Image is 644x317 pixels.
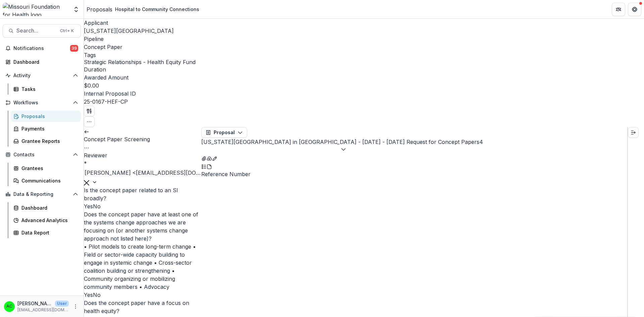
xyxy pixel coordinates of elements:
p: Tags [84,51,644,59]
div: Payments [21,125,75,132]
button: Edit as form [212,154,217,162]
button: Expand right [628,127,639,138]
div: Grantee Reports [21,138,75,145]
span: Strategic Relationships - Health Equity Fund [84,59,196,65]
button: View Attached Files [201,154,207,162]
a: Dashboard [3,56,81,67]
button: Plaintext view [201,162,207,170]
p: Concept Paper [84,43,122,51]
a: Grantees [11,163,81,174]
a: Data Report [11,227,81,238]
span: Yes [84,203,93,210]
p: Does the concept paper have at least one of the systems change approaches we are focusing on (or ... [84,210,201,243]
p: Reference Number [201,170,627,178]
button: More [71,303,79,311]
span: Activity [13,73,70,78]
span: Proposal [214,130,235,136]
button: Notifications39 [3,43,81,54]
button: [US_STATE][GEOGRAPHIC_DATA] in [GEOGRAPHIC_DATA] - [DATE] - [DATE] Request for Concept Papers4 [201,138,483,154]
div: Advanced Analytics [21,217,75,224]
div: Tasks [21,86,75,93]
a: Communications [11,175,81,186]
a: Proposals [87,5,112,13]
a: Dashboard [11,202,81,213]
a: Advanced Analytics [11,215,81,226]
h3: Concept Paper Screening [84,135,201,143]
div: Ctrl + K [59,27,75,35]
p: Does the concept paper have a focus on health equity? [84,299,201,315]
div: • Pilot models to create long-term change • Field or sector-wide capacity building to engage in s... [84,243,201,291]
span: Yes [84,292,93,298]
p: Is the concept paper related to an SI broadly? [84,186,201,202]
span: Search... [16,28,56,34]
div: Clear selected options [84,178,89,186]
p: Pipeline [84,35,644,43]
button: Open Activity [3,70,81,81]
p: Internal Proposal ID [84,90,644,98]
p: Awarded Amount [84,73,644,82]
div: Hospital to Community Connections [115,6,199,13]
span: 39 [70,45,78,52]
a: Grantee Reports [11,136,81,147]
a: Payments [11,123,81,134]
p: [EMAIL_ADDRESS][DOMAIN_NAME] [17,307,69,313]
button: Open Contacts [3,149,81,160]
div: Communications [21,177,75,184]
button: Options [84,143,89,151]
p: [PERSON_NAME] [17,300,52,307]
button: PDF view [207,162,212,170]
nav: breadcrumb [87,4,202,14]
p: Reviewer [84,151,201,159]
span: Data & Reporting [13,192,70,197]
span: No [93,203,101,210]
button: Get Help [628,3,641,16]
span: [US_STATE][GEOGRAPHIC_DATA] in [GEOGRAPHIC_DATA] - [DATE] - [DATE] Request for Concept Papers [201,139,479,145]
a: Proposals [11,111,81,122]
div: Alyssa Curran [6,304,12,309]
a: Tasks [11,84,81,95]
div: Grantees [21,165,75,172]
div: Data Report [21,229,75,236]
p: Applicant [84,19,644,27]
button: Open Data & Reporting [3,189,81,200]
div: Dashboard [13,58,75,65]
p: Duration [84,65,644,73]
button: Search... [3,24,81,38]
span: Workflows [13,100,70,106]
div: Proposals [21,113,75,120]
p: $0.00 [84,82,99,90]
span: Notifications [13,46,70,51]
a: [US_STATE][GEOGRAPHIC_DATA] [84,28,174,34]
button: Proposal [201,127,247,138]
div: Dashboard [21,204,75,211]
img: Missouri Foundation for Health logo [3,3,69,16]
button: Partners [612,3,625,16]
span: No [93,292,101,298]
span: 4 [479,139,483,145]
p: User [55,301,69,307]
span: Contacts [13,152,70,158]
button: Open Workflows [3,97,81,108]
p: 25-0167-HEF-CP [84,98,128,106]
button: Open entity switcher [71,3,81,16]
